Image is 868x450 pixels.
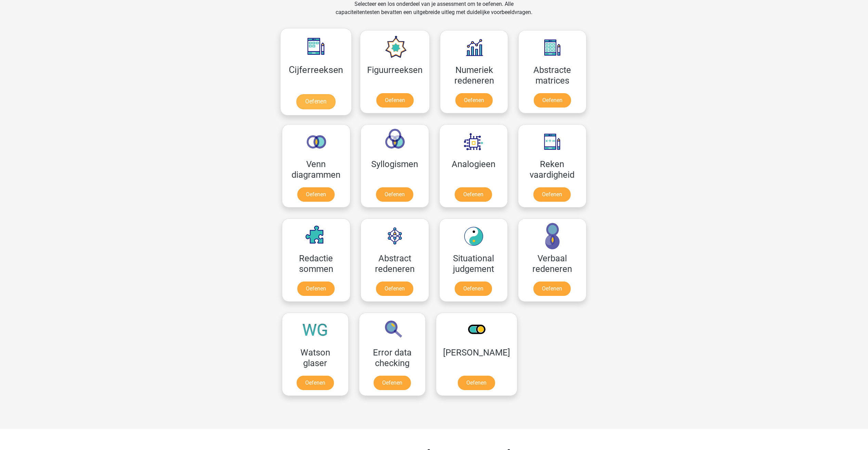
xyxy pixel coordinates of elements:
a: Oefenen [534,93,571,108]
a: Oefenen [376,187,413,202]
a: Oefenen [297,376,334,390]
a: Oefenen [374,376,411,390]
a: Oefenen [455,93,493,108]
a: Oefenen [458,376,495,390]
a: Oefenen [455,282,492,296]
a: Oefenen [297,282,335,296]
a: Oefenen [376,282,413,296]
a: Oefenen [297,187,335,202]
a: Oefenen [376,93,414,108]
a: Oefenen [533,282,571,296]
a: Oefenen [455,187,492,202]
a: Oefenen [296,94,335,109]
a: Oefenen [533,187,571,202]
